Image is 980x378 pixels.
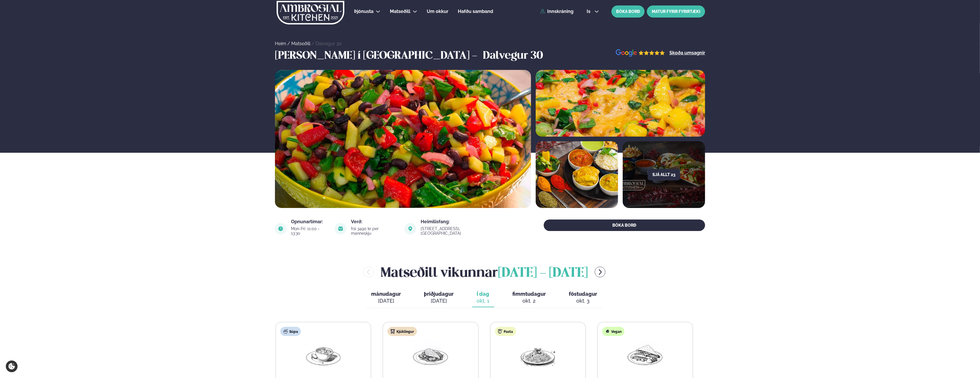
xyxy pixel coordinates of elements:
span: fimmtudagur [513,291,546,297]
div: Súpa [280,327,301,336]
div: Pasta [495,327,516,336]
span: þriðjudagur [424,291,454,297]
button: Í dag okt. 1 [472,288,494,307]
img: Vegan.svg [605,329,610,334]
div: [DATE] [371,297,401,304]
span: Um okkur [427,9,448,14]
button: fimmtudagur okt. 2 [508,288,551,307]
img: Soup.png [305,341,342,367]
img: chicken.svg [390,329,395,334]
img: Chicken-breast.png [412,341,449,367]
span: föstudagur [569,291,597,297]
div: Vegan [602,327,624,336]
a: Skoða umsagnir [669,51,705,55]
div: Kjúklingur [388,327,417,336]
a: Innskráning [540,9,573,14]
div: Verð: [351,219,398,224]
a: Cookie settings [6,360,18,372]
div: Mon-Fri: 11:00 - 13:30 [291,226,328,236]
button: föstudagur okt. 3 [564,288,602,307]
button: þriðjudagur [DATE] [420,288,458,307]
h3: [PERSON_NAME] í [GEOGRAPHIC_DATA] - [275,49,480,63]
span: / [287,41,291,46]
a: MATUR FYRIR FYRIRTÆKI [647,5,705,18]
img: image alt [536,70,705,137]
a: link [421,230,498,237]
a: Matseðill [291,41,310,46]
a: Heim [275,41,286,46]
span: is [587,9,592,14]
span: mánudagur [371,291,401,297]
button: mánudagur [DATE] [367,288,406,307]
span: Í dag [477,291,490,297]
img: pasta.svg [498,329,503,334]
img: logo [276,1,345,24]
span: Þjónusta [354,9,373,14]
div: okt. 1 [477,297,490,304]
button: menu-btn-left [363,267,374,277]
span: / [311,41,316,46]
img: image alt [335,223,346,234]
a: Þjónusta [354,8,373,15]
img: soup.svg [283,329,288,334]
span: Matseðill [390,9,410,14]
a: Um okkur [427,8,448,15]
div: [STREET_ADDRESS], [GEOGRAPHIC_DATA] [421,226,498,236]
button: menu-btn-right [595,267,605,277]
span: Hafðu samband [458,9,493,14]
img: image alt [405,223,416,234]
a: Dalvegur 30 [316,41,342,46]
img: Spagetti.png [520,341,556,367]
div: okt. 2 [513,297,546,304]
h2: Matseðill vikunnar [381,263,588,281]
span: [DATE] - [DATE] [498,267,588,280]
a: Hafðu samband [458,8,493,15]
div: Heimilisfang: [421,219,498,224]
button: BÓKA BORÐ [611,5,645,18]
div: Opnunartímar: [291,219,328,224]
img: Quesadilla.png [627,341,664,367]
button: BÓKA BORÐ [544,219,705,231]
a: Matseðill [390,8,410,15]
h3: Dalvegur 30 [483,49,543,63]
div: okt. 3 [569,297,597,304]
button: Sjá allt 23 [648,169,680,180]
img: image alt [616,49,665,57]
img: image alt [536,141,618,208]
div: [DATE] [424,297,454,304]
img: image alt [275,223,286,234]
button: is [582,9,604,14]
img: image alt [275,70,531,208]
div: frá 3490 kr per manneskju [351,226,398,236]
